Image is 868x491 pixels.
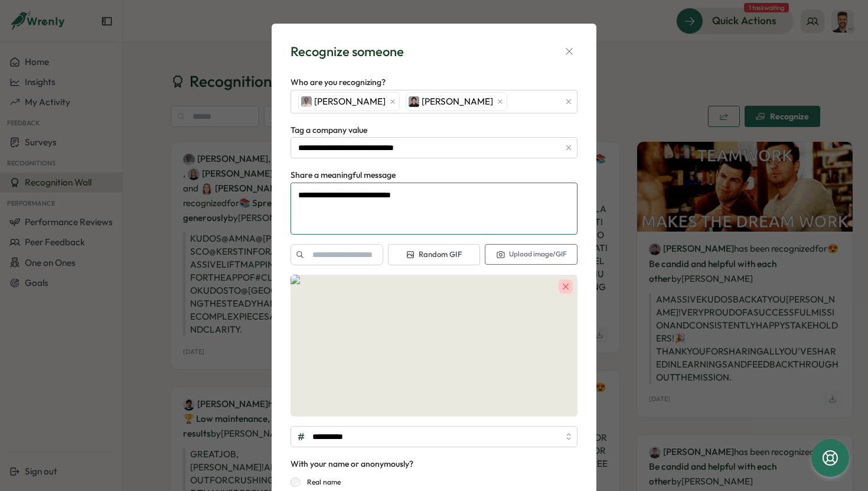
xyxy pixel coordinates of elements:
label: Share a meaningful message [291,169,396,182]
button: Random GIF [388,244,481,265]
label: Who are you recognizing? [291,76,386,89]
div: Recognize someone [291,43,404,61]
img: image [291,275,577,417]
img: Amna Khattak [301,96,312,107]
span: [PERSON_NAME] [314,95,386,108]
span: Random GIF [406,249,462,260]
img: Hamza Atique [409,96,419,107]
label: Real name [300,477,341,487]
label: Tag a company value [291,124,367,137]
div: With your name or anonymously? [291,458,413,471]
span: [PERSON_NAME] [422,95,493,108]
